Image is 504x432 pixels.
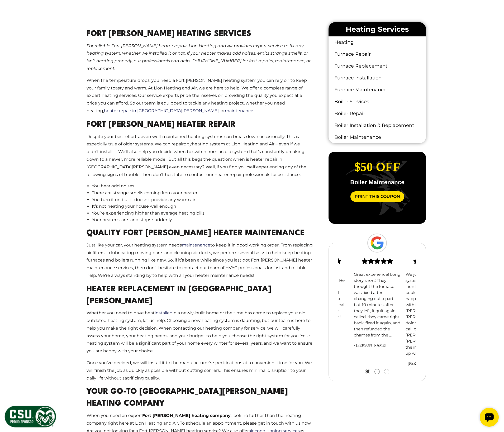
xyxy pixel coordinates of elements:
span: - [PERSON_NAME] [354,343,401,348]
a: Boiler Maintenance [329,131,426,143]
p: Once you’ve decided, we will install it to the manufacturer’s specifications at a convenient time... [87,359,313,382]
p: Great experience! Long story short: They thought the furnace was fixed after changing out a part,... [354,272,401,338]
p: When the temperature drops, you need a Fort [PERSON_NAME] heating system you can rely on to keep ... [87,77,313,115]
li: You turn it on but it doesn’t provide any warm air [92,196,313,203]
div: slide 1 (centered) [351,248,403,349]
strong: Fort [PERSON_NAME] heating company [142,413,231,418]
img: Google Logo [367,234,387,253]
div: carousel [338,248,416,374]
h2: Heater Replacement in [GEOGRAPHIC_DATA][PERSON_NAME] [87,284,313,307]
div: slide 1 [329,152,426,210]
li: You’re experiencing higher than average heating bills [92,210,313,217]
li: There are strange smells coming from your heater [92,189,313,196]
p: We just had our HVAC system replaced by Lion Home Services, could not be more happy and satisfied... [406,272,453,356]
h2: Fort [PERSON_NAME] Heater Repair [87,119,313,131]
em: any [184,141,192,146]
div: slide 2 [403,248,455,367]
a: Boiler Services [329,96,426,108]
a: Boiler Installation & Replacement [329,120,426,131]
img: CSU Sponsor Badge [4,405,57,428]
a: maintenance [225,108,253,113]
li: You hear odd noises [92,183,313,189]
a: Furnace Repair [329,48,426,60]
span: - [PERSON_NAME] [406,361,453,367]
a: Furnace Replacement [329,60,426,72]
a: maintenance [182,243,210,248]
a: Print This Coupon [350,191,404,202]
p: Boiler Maintenance [333,179,422,185]
p: Just like your car, your heating system needs to keep it in good working order. From replacing ai... [87,241,313,279]
h2: Quality Fort [PERSON_NAME] Heater Maintenance [87,227,313,239]
a: Heating [329,36,426,48]
li: It’s not heating your house well enough [92,203,313,210]
div: Open chat widget [2,2,21,21]
p: Despite your best efforts, even well-maintained heating systems can break down occasionally. This... [87,133,313,179]
li: Heating Services [329,22,426,36]
a: Furnace Maintenance [329,84,426,96]
p: Whether you need to have heat in a newly-built home or the time has come to replace your old, out... [87,309,313,355]
em: For reliable Fort [PERSON_NAME] heater repair, Lion Heating and Air provides expert service to fi... [87,43,311,71]
div: carousel [329,152,426,224]
span: $50 off [354,160,400,174]
a: Boiler Repair [329,108,426,120]
h2: Your Go-To [GEOGRAPHIC_DATA][PERSON_NAME] Heating Company [87,386,313,410]
a: installed [155,310,173,315]
a: heater repair in [GEOGRAPHIC_DATA][PERSON_NAME] [104,108,219,113]
h2: Fort [PERSON_NAME] Heating Services [87,28,313,40]
a: Furnace Installation [329,72,426,84]
li: Your heater starts and stops suddenly [92,216,313,223]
